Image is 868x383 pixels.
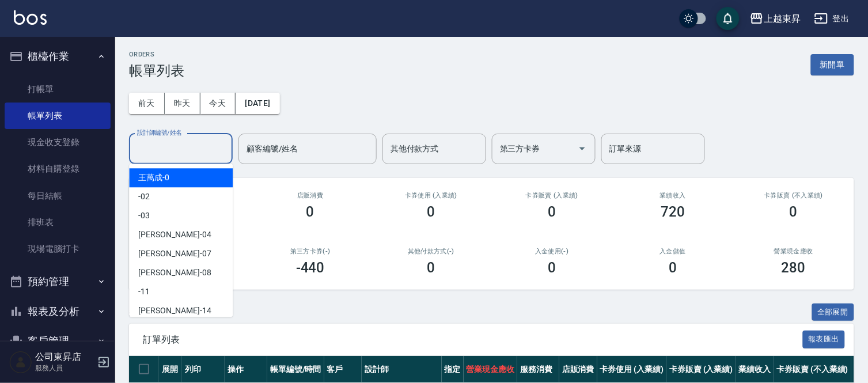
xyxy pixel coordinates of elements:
button: 今天 [200,93,236,114]
a: 報表匯出 [803,333,846,344]
a: 帳單列表 [5,103,111,129]
label: 設計師編號/姓名 [137,128,182,137]
button: Open [573,139,592,158]
h2: 卡券使用 (入業績) [385,192,478,199]
button: 報表匯出 [803,331,846,348]
th: 服務消費 [517,356,559,383]
h2: 入金儲值 [626,248,719,255]
a: 新開單 [811,59,854,70]
h3: 0 [427,260,435,276]
span: -03 [138,210,150,222]
button: [DATE] [236,93,279,114]
th: 店販消費 [559,356,597,383]
button: 報表及分析 [5,297,111,327]
th: 業績收入 [736,356,774,383]
th: 卡券使用 (入業績) [597,356,667,383]
p: 服務人員 [35,363,94,373]
button: 新開單 [811,54,854,75]
button: 登出 [810,8,854,29]
button: 櫃檯作業 [5,41,111,71]
th: 卡券販賣 (不入業績) [774,356,851,383]
h3: 0 [306,204,314,220]
span: 王萬成 -0 [138,172,169,184]
a: 排班表 [5,209,111,236]
button: 上越東昇 [745,7,805,31]
img: Logo [14,10,47,25]
th: 操作 [225,356,267,383]
div: 上越東昇 [764,12,801,26]
h3: -440 [296,260,325,276]
h2: 卡券販賣 (不入業績) [747,192,840,199]
a: 每日結帳 [5,183,111,209]
button: 預約管理 [5,267,111,297]
h2: 其他付款方式(-) [385,248,478,255]
th: 帳單編號/時間 [267,356,324,383]
th: 展開 [159,356,182,383]
h2: 第三方卡券(-) [264,248,357,255]
th: 客戶 [324,356,362,383]
h2: 業績收入 [626,192,719,199]
button: 前天 [129,93,165,114]
th: 營業現金應收 [464,356,518,383]
th: 指定 [442,356,464,383]
h3: 0 [669,260,677,276]
span: 訂單列表 [143,334,803,346]
a: 現金收支登錄 [5,129,111,156]
button: 全部展開 [812,304,855,321]
th: 卡券販賣 (入業績) [666,356,736,383]
button: 客戶管理 [5,326,111,356]
h3: 0 [427,204,435,220]
span: [PERSON_NAME] -07 [138,248,211,260]
h3: 0 [790,204,798,220]
h3: 0 [548,260,556,276]
h2: 入金使用(-) [505,248,598,255]
span: [PERSON_NAME] -08 [138,267,211,279]
span: [PERSON_NAME] -04 [138,229,211,241]
h3: 280 [782,260,806,276]
h2: 店販消費 [264,192,357,199]
th: 設計師 [362,356,441,383]
span: -11 [138,286,150,298]
button: 昨天 [165,93,200,114]
h2: ORDERS [129,51,184,58]
a: 材料自購登錄 [5,156,111,182]
h3: 0 [548,204,556,220]
button: save [717,7,740,30]
h2: 營業現金應收 [747,248,840,255]
img: Person [9,351,32,374]
span: [PERSON_NAME] -14 [138,305,211,317]
h3: 720 [661,204,685,220]
th: 列印 [182,356,225,383]
h3: 帳單列表 [129,63,184,79]
span: -02 [138,191,150,203]
h2: 卡券販賣 (入業績) [505,192,598,199]
h5: 公司東昇店 [35,351,94,363]
a: 打帳單 [5,76,111,103]
a: 現場電腦打卡 [5,236,111,262]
